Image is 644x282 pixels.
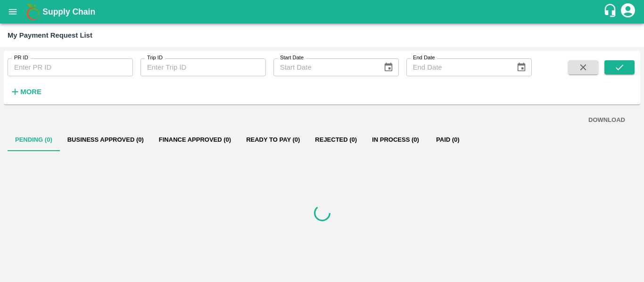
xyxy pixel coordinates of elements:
input: End Date [406,58,509,76]
button: Business Approved (0) [60,129,151,151]
button: Choose date [512,58,530,76]
button: Choose date [380,58,397,76]
label: Start Date [280,54,304,62]
button: Pending (0) [8,129,60,151]
img: logo [24,2,42,21]
button: Paid (0) [427,129,469,151]
div: account of current user [619,2,636,22]
button: open drawer [2,1,24,23]
button: Ready To Pay (0) [239,129,307,151]
label: PR ID [14,54,28,62]
b: Supply Chain [42,7,95,16]
input: Start Date [273,58,376,76]
input: Enter Trip ID [140,58,266,76]
button: Finance Approved (0) [151,129,239,151]
button: In Process (0) [364,129,427,151]
div: customer-support [603,3,619,20]
a: Supply Chain [42,5,603,18]
label: End Date [413,54,435,62]
button: DOWNLOAD [585,112,629,129]
input: Enter PR ID [8,58,133,76]
button: Rejected (0) [307,129,364,151]
button: More [8,84,44,100]
label: Trip ID [147,54,163,62]
div: My Payment Request List [8,29,92,41]
strong: More [20,88,41,96]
